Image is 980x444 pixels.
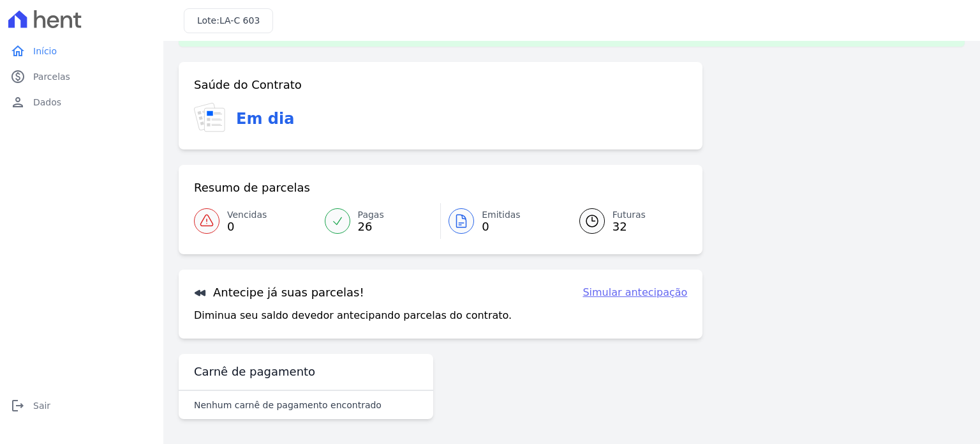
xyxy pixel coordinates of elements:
[10,95,26,110] i: person
[612,222,646,232] span: 32
[194,77,302,93] h3: Saúde do Contrato
[194,285,364,300] h3: Antecipe já suas parcelas!
[227,208,267,222] span: Vencidas
[441,203,564,239] a: Emitidas 0
[194,180,310,195] h3: Resumo de parcelas
[358,222,384,232] span: 26
[197,14,260,27] h3: Lote:
[358,208,384,222] span: Pagas
[33,70,70,83] span: Parcelas
[194,364,315,379] h3: Carnê de pagamento
[236,107,294,130] h3: Em dia
[194,308,512,323] p: Diminua seu saldo devedor antecipando parcelas do contrato.
[33,45,57,57] span: Início
[219,15,260,26] span: LA-C 603
[482,208,521,222] span: Emitidas
[5,89,158,115] a: personDados
[612,208,646,222] span: Futuras
[227,222,267,232] span: 0
[482,222,521,232] span: 0
[5,64,158,89] a: paidParcelas
[194,399,382,411] p: Nenhum carnê de pagamento encontrado
[564,203,688,239] a: Futuras 32
[194,203,317,239] a: Vencidas 0
[33,96,61,109] span: Dados
[10,69,26,84] i: paid
[5,393,158,418] a: logoutSair
[583,285,687,300] a: Simular antecipação
[33,399,50,412] span: Sair
[10,398,26,413] i: logout
[317,203,441,239] a: Pagas 26
[10,43,26,59] i: home
[5,38,158,64] a: homeInício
